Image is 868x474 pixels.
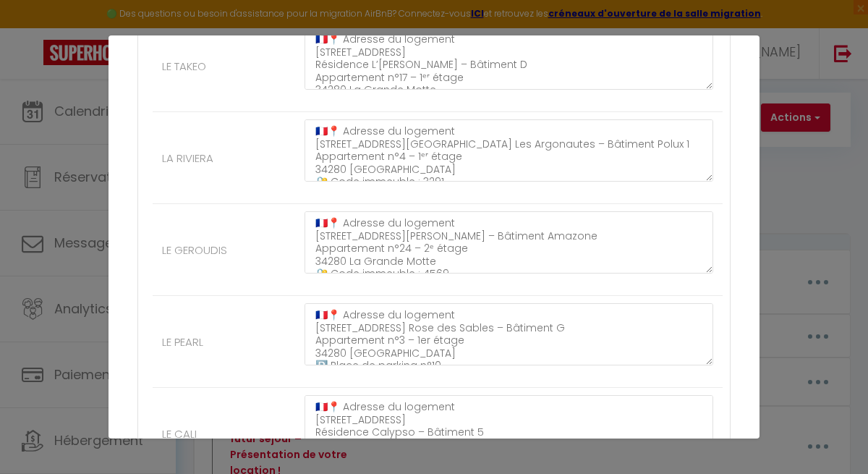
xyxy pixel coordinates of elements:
label: LE TAKEO [162,58,206,75]
label: LE PEARL [162,334,203,351]
label: LE GEROUDIS [162,242,227,259]
button: Ouvrir le widget de chat LiveChat [12,6,55,49]
label: LE CALI [162,426,197,443]
label: LA RIVIERA [162,150,213,167]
